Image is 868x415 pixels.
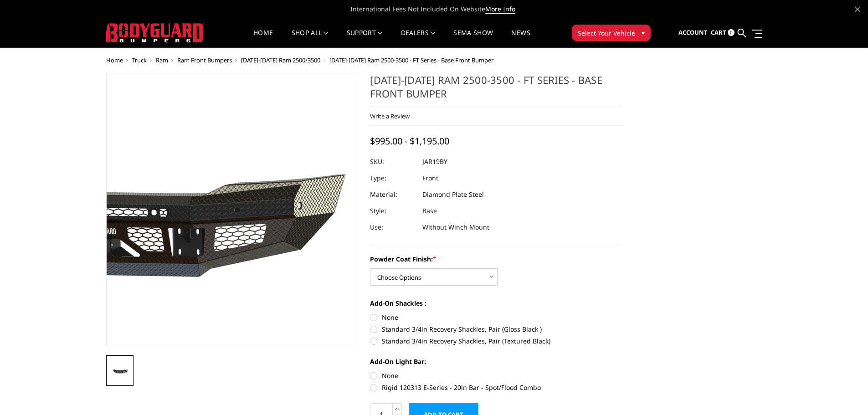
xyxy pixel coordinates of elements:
[422,154,447,170] dd: JAR19BY
[578,28,635,38] span: Select Your Vehicle
[292,30,329,47] a: shop all
[453,30,493,47] a: SEMA Show
[329,56,493,64] span: [DATE]-[DATE] Ram 2500-3500 - FT Series - Base Front Bumper
[347,30,383,47] a: Support
[370,357,621,366] label: Add-On Light Bar:
[370,371,621,380] label: None
[132,56,147,64] a: Truck
[370,73,621,107] h1: [DATE]-[DATE] Ram 2500-3500 - FT Series - Base Front Bumper
[370,186,416,203] dt: Material:
[370,313,621,322] label: None
[401,30,436,47] a: Dealers
[370,154,416,170] dt: SKU:
[422,203,437,219] dd: Base
[253,30,273,47] a: Home
[711,28,726,36] span: Cart
[177,56,232,64] a: Ram Front Bumpers
[106,56,123,64] a: Home
[370,254,621,264] label: Powder Coat Finish:
[422,170,438,186] dd: Front
[370,336,621,346] label: Standard 3/4in Recovery Shackles, Pair (Textured Black)
[156,56,168,64] a: Ram
[422,186,484,203] dd: Diamond Plate Steel
[728,29,734,36] span: 0
[370,383,621,392] label: Rigid 120313 E-Series - 20in Bar - Spot/Flood Combo
[109,366,131,376] img: 2019-2025 Ram 2500-3500 - FT Series - Base Front Bumper
[711,20,734,45] a: Cart 0
[370,219,416,236] dt: Use:
[370,170,416,186] dt: Type:
[422,219,489,236] dd: Without Winch Mount
[678,20,708,45] a: Account
[241,56,320,64] a: [DATE]-[DATE] Ram 2500/3500
[370,324,621,334] label: Standard 3/4in Recovery Shackles, Pair (Gloss Black )
[106,23,204,42] img: BODYGUARD BUMPERS
[370,135,449,147] span: $995.00 - $1,195.00
[370,298,621,308] label: Add-On Shackles :
[642,28,645,37] span: ▾
[370,112,410,120] a: Write a Review
[572,25,651,41] button: Select Your Vehicle
[511,30,530,47] a: News
[678,28,708,36] span: Account
[485,5,515,14] a: More Info
[370,203,416,219] dt: Style:
[106,73,358,346] a: 2019-2025 Ram 2500-3500 - FT Series - Base Front Bumper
